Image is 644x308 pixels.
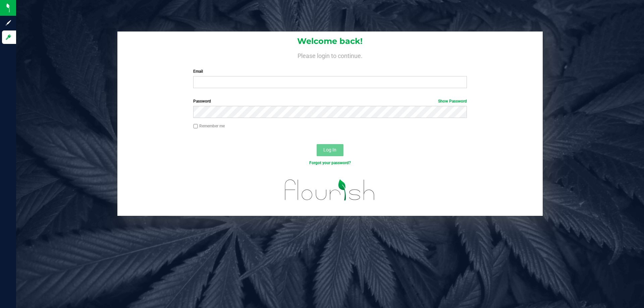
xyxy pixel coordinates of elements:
[193,99,211,104] span: Password
[438,99,467,104] a: Show Password
[117,51,543,59] h4: Please login to continue.
[309,161,351,165] a: Forgot your password?
[5,34,12,41] inline-svg: Log in
[193,68,467,74] label: Email
[277,173,383,207] img: flourish_logo.svg
[317,144,343,156] button: Log In
[193,124,198,129] input: Remember me
[323,147,336,152] span: Log In
[5,19,12,26] inline-svg: Sign up
[117,37,543,46] h1: Welcome back!
[193,123,225,129] label: Remember me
